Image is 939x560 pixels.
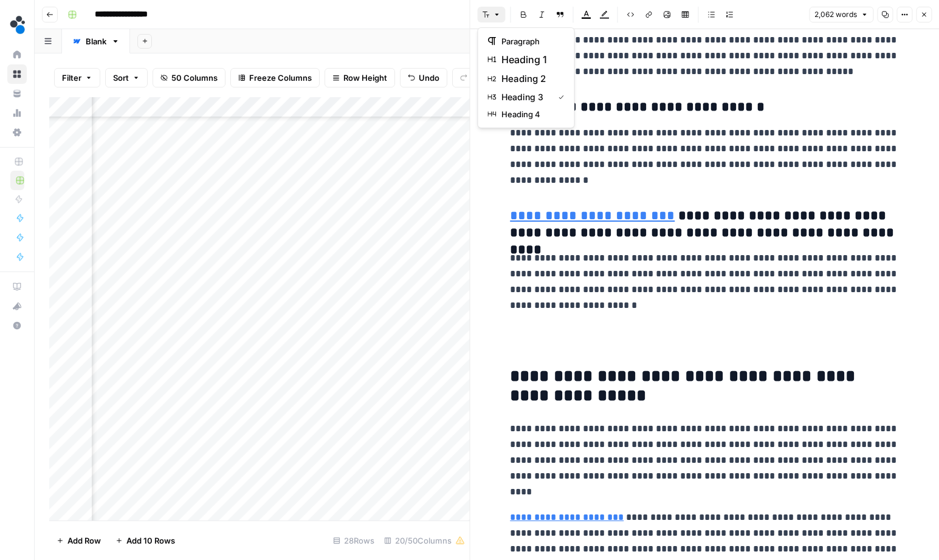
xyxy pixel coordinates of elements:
[249,72,312,84] span: Freeze Columns
[153,68,225,87] button: 50 Columns
[400,68,447,87] button: Undo
[171,72,218,84] span: 50 Columns
[325,68,395,87] button: Row Height
[67,534,101,547] span: Add Row
[7,84,27,103] a: Your Data
[501,35,560,47] span: paragraph
[86,35,106,47] div: Blank
[7,296,27,316] button: What's new?
[501,91,549,103] span: heading 3
[7,277,27,296] a: AirOps Academy
[105,68,148,87] button: Sort
[501,72,560,86] span: heading 2
[501,52,560,67] span: heading 1
[108,531,182,550] button: Add 10 Rows
[814,9,857,20] span: 2,062 words
[7,103,27,123] a: Usage
[343,72,387,84] span: Row Height
[62,72,81,84] span: Filter
[126,534,175,547] span: Add 10 Rows
[379,531,470,550] div: 20/50 Columns
[113,72,129,84] span: Sort
[7,64,27,84] a: Browse
[809,7,873,22] button: 2,062 words
[7,316,27,335] button: Help + Support
[49,531,108,550] button: Add Row
[8,297,26,315] div: What's new?
[7,123,27,142] a: Settings
[419,72,439,84] span: Undo
[328,531,379,550] div: 28 Rows
[7,14,29,36] img: spot.ai Logo
[230,68,320,87] button: Freeze Columns
[7,10,27,40] button: Workspace: spot.ai
[54,68,100,87] button: Filter
[501,108,560,120] span: heading 4
[7,45,27,64] a: Home
[62,29,130,53] a: Blank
